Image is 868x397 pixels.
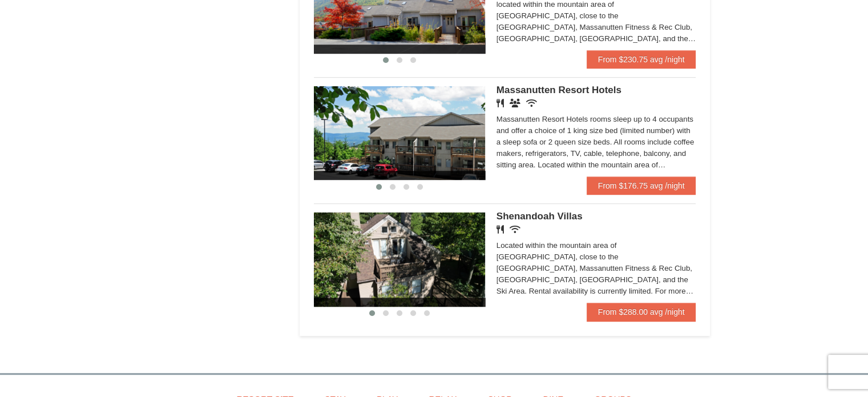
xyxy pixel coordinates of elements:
a: From $176.75 avg /night [587,177,696,195]
i: Restaurant [496,99,504,107]
span: Shenandoah Villas [496,211,583,222]
i: Restaurant [496,225,504,234]
i: Wireless Internet (free) [510,225,520,234]
i: Banquet Facilities [510,99,520,107]
a: From $288.00 avg /night [587,303,696,321]
div: Massanutten Resort Hotels rooms sleep up to 4 occupants and offer a choice of 1 king size bed (li... [496,114,696,171]
div: Located within the mountain area of [GEOGRAPHIC_DATA], close to the [GEOGRAPHIC_DATA], Massanutte... [496,240,696,297]
a: From $230.75 avg /night [587,50,696,69]
span: Massanutten Resort Hotels [496,85,621,95]
i: Wireless Internet (free) [526,99,537,107]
